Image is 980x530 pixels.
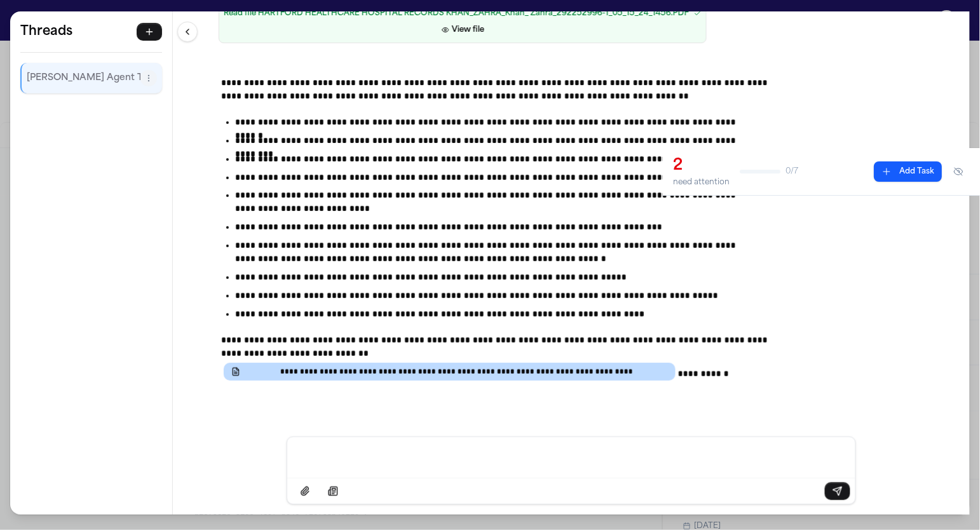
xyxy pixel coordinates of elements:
button: Select thread: Finch Agent Thread [27,68,140,88]
button: Thread actions [140,70,157,86]
div: Message input [287,438,855,479]
p: [PERSON_NAME] Agent Thread [27,71,140,86]
button: Attach files [292,483,318,501]
h5: Threads [20,22,72,42]
button: View file [224,21,702,39]
span: Read file HARTFORD HEALTHCARE HOSPITAL RECORDS KHAN_ZAHRA_Khan_ Zahra_292252996-1_05_15_24_1456.PDF [224,8,689,18]
button: Send message [825,483,850,501]
button: Select demand example [320,483,346,501]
